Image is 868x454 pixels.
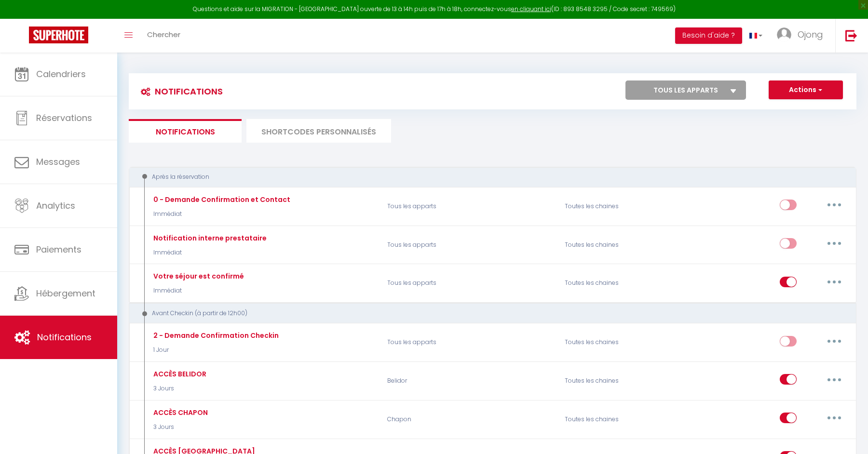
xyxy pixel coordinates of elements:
[147,29,180,40] span: Chercher
[138,173,834,182] div: Après la réservation
[777,27,791,42] img: ...
[151,210,290,219] p: Immédiat
[381,192,558,220] p: Tous les apparts
[151,369,206,379] div: ACCÈS BELIDOR
[845,29,857,41] img: logout
[558,405,677,433] div: Toutes les chaines
[140,19,188,53] a: Chercher
[36,287,95,299] span: Hébergement
[558,192,677,220] div: Toutes les chaines
[151,286,244,295] p: Immédiat
[798,28,823,40] span: Ojong
[151,384,206,393] p: 3 Jours
[827,414,868,454] iframe: LiveChat chat widget
[129,119,242,143] li: Notifications
[36,112,92,124] span: Réservations
[151,330,279,341] div: 2 - Demande Confirmation Checkin
[37,331,92,343] span: Notifications
[558,269,677,297] div: Toutes les chaines
[136,80,223,102] h3: Notifications
[151,423,208,432] p: 3 Jours
[151,407,208,418] div: ACCÈS CHAPON
[381,367,558,395] p: Belidor
[151,346,279,355] p: 1 Jour
[36,156,80,168] span: Messages
[769,80,843,100] button: Actions
[675,27,742,44] button: Besoin d'aide ?
[36,243,81,255] span: Paiements
[246,119,391,143] li: SHORTCODES PERSONNALISÉS
[381,269,558,297] p: Tous les apparts
[151,194,290,205] div: 0 - Demande Confirmation et Contact
[511,5,551,13] a: en cliquant ici
[558,367,677,395] div: Toutes les chaines
[151,248,267,257] p: Immédiat
[151,233,267,243] div: Notification interne prestataire
[558,329,677,357] div: Toutes les chaines
[381,405,558,433] p: Chapon
[151,271,244,281] div: Votre séjour est confirmé
[558,231,677,259] div: Toutes les chaines
[36,68,86,80] span: Calendriers
[36,200,75,212] span: Analytics
[381,329,558,357] p: Tous les apparts
[381,231,558,259] p: Tous les apparts
[29,27,88,43] img: Super Booking
[138,309,834,318] div: Avant Checkin (à partir de 12h00)
[770,19,835,53] a: ... Ojong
